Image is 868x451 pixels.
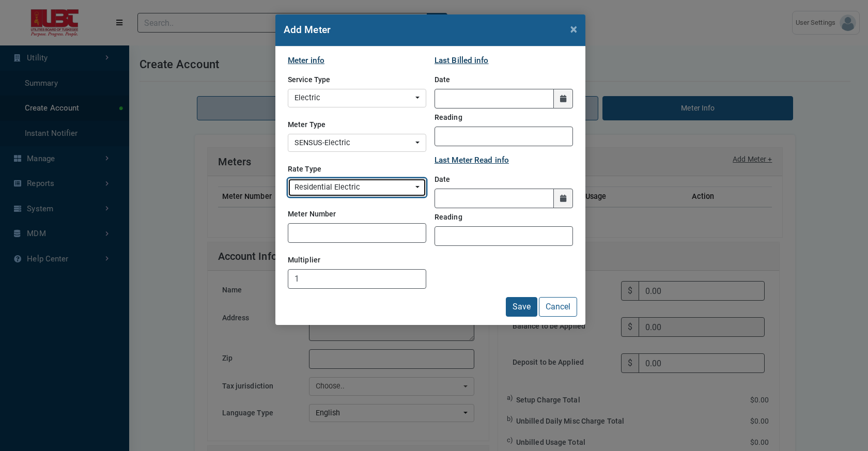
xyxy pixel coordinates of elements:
[435,170,450,189] label: Date
[295,92,413,104] div: Electric
[284,23,331,38] h2: Add Meter
[570,22,577,36] span: ×
[435,89,554,108] input: LastBilledDate
[435,71,450,89] label: Date
[435,108,462,127] label: Reading
[288,55,426,67] legend: Meter info
[295,137,413,149] div: SENSUS-Electric
[288,89,426,107] button: Electric
[506,297,537,317] button: Save
[288,160,321,178] label: Rate Type
[435,154,573,166] legend: Last Meter Read info
[539,297,577,317] button: Cancel
[288,71,330,89] label: Service Type
[288,134,426,152] button: SENSUS-Electric
[288,251,320,269] label: Multiplier
[295,182,413,193] div: Residential Electric
[288,116,326,134] label: Meter Type
[288,205,336,223] label: Meter Number
[288,178,426,197] button: Residential Electric
[435,55,573,67] legend: Last Billed info
[435,208,462,226] label: Reading
[562,14,585,43] button: Close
